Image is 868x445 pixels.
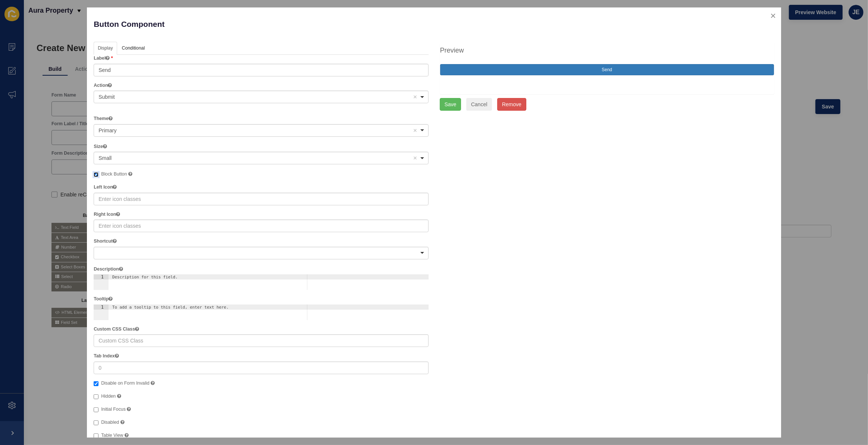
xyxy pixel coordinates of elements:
[94,334,428,347] input: Custom CSS Class
[94,64,428,76] input: Field Label
[497,98,526,111] button: Remove
[466,98,492,111] button: Cancel
[94,381,98,386] input: Disable on Form Invalid
[94,420,98,425] input: Disabled
[765,8,781,23] button: close
[411,127,419,134] button: Remove item: 'primary'
[94,433,98,438] input: Table View
[101,433,123,438] span: Table View
[94,42,117,55] a: Display
[112,275,394,280] div: Description for this field.
[94,304,109,310] div: 1
[94,394,98,399] input: Hidden
[94,220,428,232] input: Enter icon classes
[101,381,149,386] span: Disable on Form Invalid
[94,211,120,218] label: Right Icon
[118,42,149,55] a: Conditional
[94,55,113,61] label: Label
[440,46,774,55] h4: Preview
[440,98,461,111] button: Save
[101,394,116,399] span: Hidden
[94,353,119,359] label: Tab Index
[101,171,127,177] span: Block Button
[94,407,98,412] input: Initial Focus
[94,362,428,374] input: 0
[94,326,139,332] label: Custom CSS Class
[94,193,428,205] input: Enter icon classes
[101,420,119,425] span: Disabled
[94,266,123,272] label: Description
[94,274,109,280] div: 1
[94,143,107,150] label: Size
[98,127,116,133] span: Primary
[98,155,112,161] span: Small
[94,14,428,34] p: Button Component
[112,304,394,309] div: To add a tooltip to this field, enter text here.
[94,184,117,190] label: Left Icon
[98,94,115,100] span: Submit
[94,82,112,89] label: Action
[94,238,117,244] label: Shortcut
[440,64,774,75] button: Send
[101,407,126,412] span: Initial Focus
[411,93,419,101] button: Remove item: 'submit'
[94,296,113,302] label: Tooltip
[411,154,419,162] button: Remove item: 'sm'
[94,172,98,177] input: Block Button
[94,115,113,122] label: Theme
